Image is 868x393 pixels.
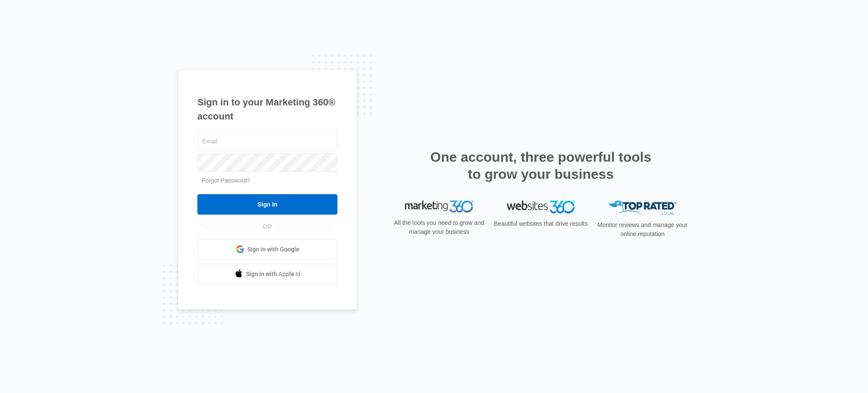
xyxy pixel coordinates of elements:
img: Websites 360 [507,201,575,213]
a: Forgot Password? [202,177,250,184]
img: Top Rated Local [608,201,677,215]
input: Email [197,132,337,150]
a: Sign in with Apple Id [197,264,337,284]
a: Sign in with Google [197,239,337,259]
h1: Sign in to your Marketing 360® account [197,95,337,123]
p: All the tools you need to grow and manage your business [391,218,487,236]
span: Sign in with Apple Id [246,270,301,279]
p: Beautiful websites that drive results [493,219,589,228]
span: OR [257,222,278,231]
span: Sign in with Google [247,245,299,254]
input: Sign In [197,194,337,215]
img: Marketing 360 [405,201,473,213]
p: Monitor reviews and manage your online reputation [595,221,690,239]
h2: One account, three powerful tools to grow your business [428,148,654,183]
